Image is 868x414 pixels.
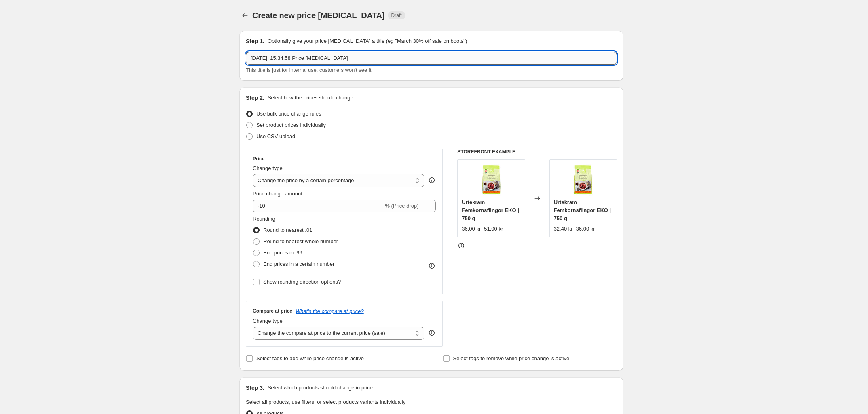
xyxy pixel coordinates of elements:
span: Change type [253,318,283,324]
span: Show rounding direction options? [263,279,341,285]
strike: 51.00 kr [484,225,503,233]
span: Round to nearest whole number [263,238,338,244]
div: 36.00 kr [462,225,481,233]
span: Urtekram Femkornsflingor EKO | 750 g [554,199,611,221]
p: Select which products should change in price [268,384,373,392]
span: Select all products, use filters, or select products variants individually [246,399,405,405]
span: % (Price drop) [385,203,418,209]
input: 30% off holiday sale [246,52,617,65]
div: help [428,329,436,337]
h6: STOREFRONT EXAMPLE [457,149,617,155]
h2: Step 3. [246,384,264,392]
span: Select tags to add while price change is active [256,355,364,361]
p: Select how the prices should change [268,94,353,102]
img: d22fa0b6-36f0-4966-be27-01786ca9a172_80x.jpg [475,164,507,196]
span: Select tags to remove while price change is active [453,355,570,361]
span: Price change amount [253,191,302,197]
h2: Step 2. [246,94,264,102]
span: End prices in .99 [263,250,302,256]
p: Optionally give your price [MEDICAL_DATA] a title (eg "March 30% off sale on boots") [268,37,467,45]
strike: 36.00 kr [576,225,595,233]
span: Set product prices individually [256,122,326,128]
span: Round to nearest .01 [263,227,312,233]
input: -15 [253,200,383,212]
span: Use bulk price change rules [256,111,321,117]
span: End prices in a certain number [263,261,334,267]
div: 32.40 kr [554,225,573,233]
span: This title is just for internal use, customers won't see it [246,67,371,73]
img: d22fa0b6-36f0-4966-be27-01786ca9a172_80x.jpg [567,164,599,196]
h3: Price [253,156,264,162]
button: Price change jobs [239,10,251,21]
h2: Step 1. [246,37,264,45]
span: Draft [391,12,402,19]
h3: Compare at price [253,308,292,314]
span: Create new price [MEDICAL_DATA] [252,11,385,20]
button: What's the compare at price? [296,308,364,314]
span: Use CSV upload [256,133,295,139]
span: Change type [253,165,283,171]
div: help [428,176,436,184]
span: Rounding [253,216,275,222]
span: Urtekram Femkornsflingor EKO | 750 g [462,199,519,221]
